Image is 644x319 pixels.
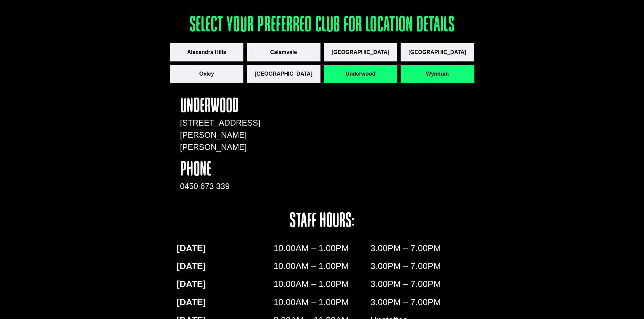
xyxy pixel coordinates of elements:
span: [GEOGRAPHIC_DATA] [408,48,466,56]
span: Wynnum [426,70,449,78]
iframe: apbct__label_id__gravity_form [301,97,464,198]
p: [DATE] [177,296,274,309]
p: 3.00PM – 7.00PM [371,260,468,273]
span: Oxley [199,70,214,78]
h3: Select your preferred club for location details [170,15,474,36]
div: [STREET_ADDRESS][PERSON_NAME][PERSON_NAME] [180,117,287,160]
div: 10.00AM – 1.00PM [273,242,371,260]
span: [GEOGRAPHIC_DATA] [255,70,312,78]
p: 3.00PM – 7.00PM [371,296,468,309]
h4: Underwood [180,97,287,117]
p: [DATE] [177,277,274,291]
p: [DATE] [177,242,274,255]
span: Calamvale [270,48,297,56]
span: [GEOGRAPHIC_DATA] [332,48,389,56]
p: 3.00PM – 7.00PM [371,277,468,291]
p: 10.00AM – 1.00PM [273,296,371,309]
div: 10.00AM – 1.00PM [273,260,371,277]
div: 0450 673 339 [180,180,287,192]
p: 10.00AM – 1.00PM [273,277,371,291]
span: Underwood [345,70,375,78]
p: [DATE] [177,260,274,273]
span: Alexandra Hills [187,48,226,56]
p: 3.00PM – 7.00PM [371,242,468,255]
h4: staff hours: [239,211,405,232]
h4: phone [180,160,287,180]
